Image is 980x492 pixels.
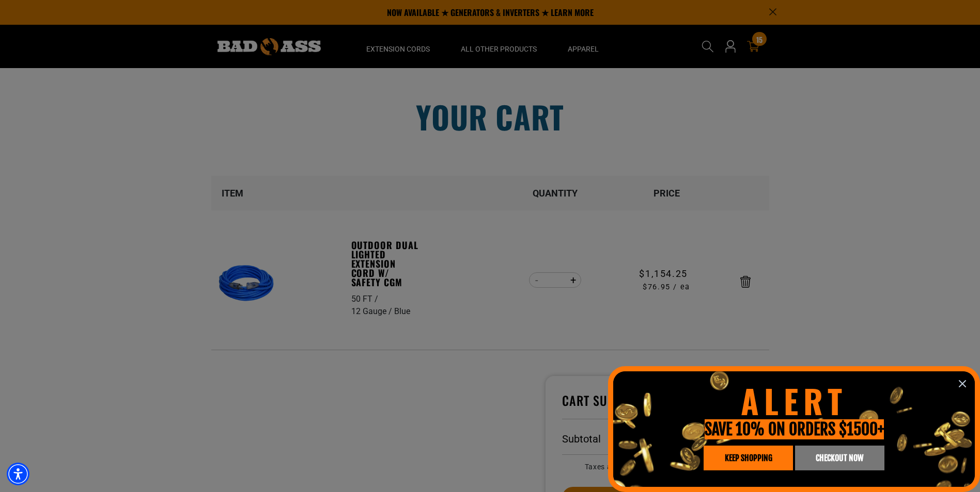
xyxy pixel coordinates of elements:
[816,454,863,462] span: CHECKOUT NOW
[725,454,772,462] span: KEEP SHOPPING
[741,376,847,424] span: ALERT
[704,446,793,470] a: KEEP SHOPPING
[955,376,970,391] button: Close
[7,463,29,485] div: Accessibility Menu
[705,419,884,439] span: SAVE 10% ON ORDERS $1500+
[795,446,884,470] a: CHECKOUT NOW
[608,366,980,492] div: information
